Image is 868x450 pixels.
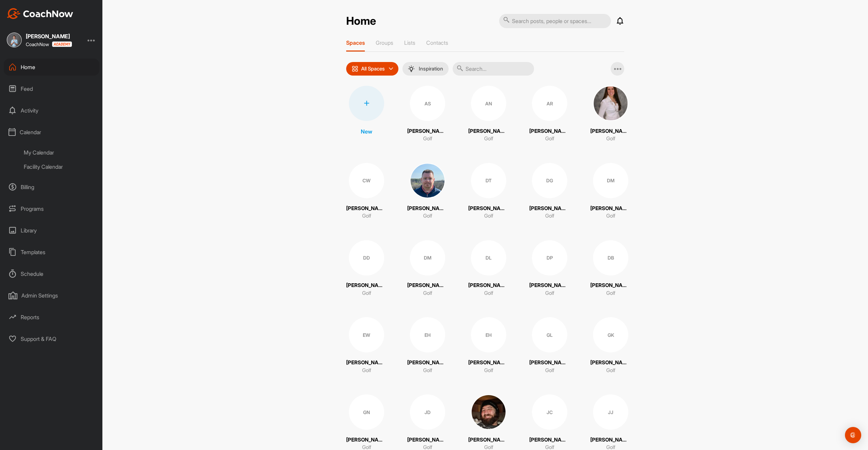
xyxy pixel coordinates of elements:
a: AR[PERSON_NAME] and [PERSON_NAME]Golf [529,86,570,143]
p: [PERSON_NAME] [346,436,387,444]
p: [PERSON_NAME] [468,359,509,367]
p: Golf [606,289,615,297]
p: [PERSON_NAME] [346,359,387,367]
p: [PERSON_NAME] [407,282,448,289]
a: DD[PERSON_NAME]Golf [346,240,387,297]
p: Golf [545,212,554,220]
a: DT[PERSON_NAME]Golf [468,163,509,220]
p: Golf [423,212,432,220]
p: Golf [484,212,493,220]
div: Reports [4,309,99,326]
div: Activity [4,102,99,119]
div: AS [410,86,445,121]
p: [PERSON_NAME] [468,127,509,135]
p: Golf [362,289,371,297]
p: [PERSON_NAME] [529,359,570,367]
p: Contacts [426,39,448,46]
div: GN [349,394,384,430]
div: Home [4,59,99,76]
p: Golf [423,289,432,297]
p: Spaces [346,39,365,46]
a: EH[PERSON_NAME]Golf [407,317,448,374]
img: square_b8674c18ae0e9a41c6e4f9d5edf49112.jpg [471,394,506,430]
p: [PERSON_NAME] [468,436,509,444]
div: GK [593,317,628,352]
div: DB [593,240,628,275]
p: [PERSON_NAME] [407,205,448,212]
div: DD [349,240,384,275]
div: JD [410,394,445,430]
p: [PERSON_NAME] [468,282,509,289]
img: square_81347fb2ab9f129070b2544b3bdef3f2.jpg [7,33,22,47]
p: [PERSON_NAME] [529,205,570,212]
div: Admin Settings [4,287,99,304]
div: JC [532,394,567,430]
p: Golf [484,367,493,374]
p: [PERSON_NAME] and [PERSON_NAME] [529,127,570,135]
a: GK[PERSON_NAME]Golf [590,317,631,374]
input: Search... [453,62,534,76]
p: [PERSON_NAME] [346,282,387,289]
a: DM[PERSON_NAME]Golf [590,163,631,220]
div: EH [410,317,445,352]
input: Search posts, people or spaces... [499,14,611,28]
a: DB[PERSON_NAME]Golf [590,240,631,297]
div: [PERSON_NAME] [26,34,72,39]
a: DM[PERSON_NAME]Golf [407,240,448,297]
p: Golf [545,135,554,143]
div: AN [471,86,506,121]
p: [PERSON_NAME] [407,127,448,135]
a: EH[PERSON_NAME]Golf [468,317,509,374]
div: Open Intercom Messenger [845,427,861,443]
a: DG[PERSON_NAME]Golf [529,163,570,220]
p: [PERSON_NAME] [468,205,509,212]
div: Calendar [4,124,99,141]
p: All Spaces [361,66,385,71]
a: [PERSON_NAME]Golf [590,86,631,143]
p: Golf [545,289,554,297]
div: DG [532,163,567,198]
a: AN[PERSON_NAME]Golf [468,86,509,143]
p: New [361,127,372,136]
div: JJ [593,394,628,430]
p: Golf [423,367,432,374]
p: [PERSON_NAME] [590,127,631,135]
div: DP [532,240,567,275]
p: [PERSON_NAME] [590,205,631,212]
img: menuIcon [408,65,415,72]
div: My Calendar [19,145,99,160]
p: [PERSON_NAME] [590,282,631,289]
a: AS[PERSON_NAME]Golf [407,86,448,143]
div: CW [349,163,384,198]
a: CW[PERSON_NAME]Golf [346,163,387,220]
p: Lists [404,39,415,46]
div: DT [471,163,506,198]
div: Facility Calendar [19,160,99,174]
div: EW [349,317,384,352]
img: square_a874df8590924f24e137926964c74bb4.jpg [410,163,445,198]
p: Golf [606,135,615,143]
h2: Home [346,15,376,28]
p: Golf [545,367,554,374]
div: EH [471,317,506,352]
p: [PERSON_NAME] [590,436,631,444]
div: Templates [4,244,99,261]
div: DM [410,240,445,275]
img: CoachNow [7,8,73,19]
img: CoachNow acadmey [52,41,72,47]
p: Golf [606,367,615,374]
p: Golf [423,135,432,143]
img: icon [352,65,358,72]
div: CoachNow [26,41,72,47]
div: DL [471,240,506,275]
a: GL[PERSON_NAME]Golf [529,317,570,374]
p: Golf [362,367,371,374]
p: Golf [362,212,371,220]
p: [PERSON_NAME] [529,436,570,444]
a: [PERSON_NAME]Golf [407,163,448,220]
div: Schedule [4,265,99,282]
a: EW[PERSON_NAME]Golf [346,317,387,374]
p: [PERSON_NAME] [407,359,448,367]
div: Support & FAQ [4,330,99,347]
img: square_0130d71d7af5016a994ab2a4150ea8d7.jpg [593,86,628,121]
